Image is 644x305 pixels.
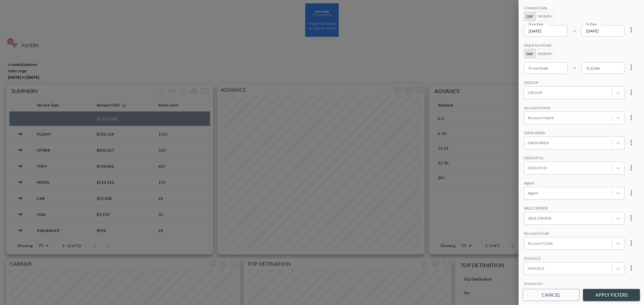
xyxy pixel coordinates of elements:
button: more [625,186,638,200]
div: 2025-08-172025-08-18 [524,5,639,36]
button: Day [524,12,536,21]
label: From Date [529,22,543,26]
input: YYYY-MM-DD [524,62,568,74]
button: more [625,211,638,225]
input: YYYY-MM-DD [581,62,625,74]
div: Departure Date [524,43,625,49]
div: Invoice for [524,281,625,287]
p: – [573,26,576,34]
div: Created Date [524,5,625,12]
button: Month [535,12,554,21]
div: SALE ORDER [524,206,625,212]
button: more [625,236,638,250]
div: INVOICE [524,256,625,262]
button: more [625,111,638,124]
button: Apply Filters [583,289,640,301]
label: To Date [586,22,597,26]
button: more [625,86,638,99]
p: – [573,64,576,71]
button: more [625,261,638,275]
div: GROUP ID [524,155,625,162]
button: more [625,161,638,174]
div: Agent [524,180,625,187]
div: DATA AREA [524,130,625,137]
button: Cancel [523,289,580,301]
button: more [625,23,638,36]
button: Day [524,49,536,58]
button: more [625,61,638,74]
button: Month [535,49,554,58]
div: Account Code [524,231,625,237]
div: GROUP [524,80,625,86]
input: YYYY-MM-DD [524,25,568,36]
input: YYYY-MM-DD [581,25,625,36]
div: Account Name [524,105,625,111]
button: more [625,136,638,149]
